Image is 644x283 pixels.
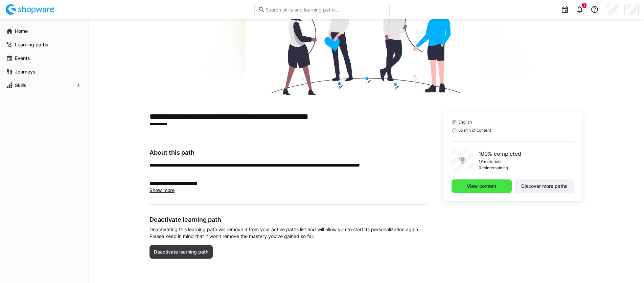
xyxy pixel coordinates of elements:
button: Discover more paths [514,179,574,193]
span: View content [466,183,497,190]
input: Search skills and learning paths… [265,6,386,13]
span: Deactivating this learning path will remove it from your active paths list and will allow you to ... [149,226,427,240]
span: Deactivate learning path [153,248,209,255]
button: View content [452,179,511,193]
span: 1 [583,3,585,7]
p: materials [484,159,501,165]
p: remaining [489,165,508,171]
span: Discover more paths [520,183,569,190]
h3: About this path [149,149,427,156]
button: Deactivate learning path [149,245,213,259]
h3: Deactivate learning path [149,216,427,223]
span: Show more [149,187,175,193]
span: 55 min of content [458,128,491,133]
span: English [458,119,472,125]
p: 0 min [479,165,489,171]
p: 1/1 [479,159,484,165]
p: 100% completed [479,150,521,158]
